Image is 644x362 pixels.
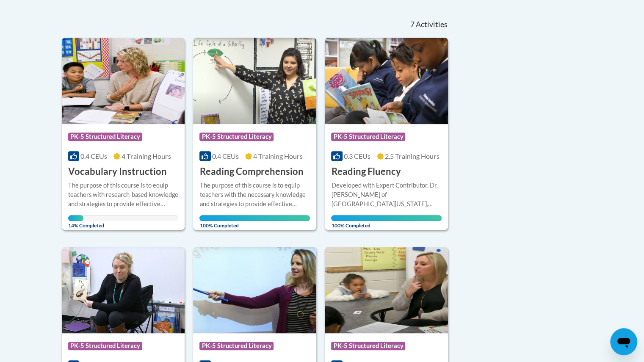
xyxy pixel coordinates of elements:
span: 0.4 CEUs [212,152,239,160]
span: Activities [416,20,448,29]
div: Your progress [331,215,442,221]
div: Developed with Expert Contributor, Dr. [PERSON_NAME] of [GEOGRAPHIC_DATA][US_STATE], [GEOGRAPHIC_... [331,181,442,209]
span: PK-5 Structured Literacy [68,342,142,350]
img: Course Logo [325,38,448,124]
a: Course LogoPK-5 Structured Literacy0.4 CEUs4 Training Hours Vocabulary InstructionThe purpose of ... [62,38,185,230]
img: Course Logo [193,247,316,333]
a: Course LogoPK-5 Structured Literacy0.4 CEUs4 Training Hours Reading ComprehensionThe purpose of t... [193,38,316,230]
span: PK-5 Structured Literacy [331,133,405,141]
span: 0.3 CEUs [344,152,370,160]
span: 14% Completed [68,215,84,229]
span: PK-5 Structured Literacy [199,342,274,350]
h3: Vocabulary Instruction [68,165,167,178]
span: 2.5 Training Hours [385,152,439,160]
img: Course Logo [62,247,185,333]
iframe: Button to launch messaging window [610,328,637,355]
span: 4 Training Hours [253,152,303,160]
div: Your progress [199,215,310,221]
span: PK-5 Structured Literacy [68,133,142,141]
div: The purpose of this course is to equip teachers with the necessary knowledge and strategies to pr... [199,181,310,209]
a: Course LogoPK-5 Structured Literacy0.3 CEUs2.5 Training Hours Reading FluencyDeveloped with Exper... [325,38,448,230]
span: PK-5 Structured Literacy [199,133,274,141]
span: 4 Training Hours [122,152,171,160]
div: The purpose of this course is to equip teachers with research-based knowledge and strategies to p... [68,181,179,209]
span: 100% Completed [199,215,310,229]
h3: Reading Fluency [331,165,401,178]
img: Course Logo [62,38,185,124]
span: 7 [410,20,414,29]
h3: Reading Comprehension [199,165,303,178]
div: Your progress [68,215,84,221]
img: Course Logo [193,38,316,124]
span: 0.4 CEUs [80,152,107,160]
span: 100% Completed [331,215,442,229]
span: PK-5 Structured Literacy [331,342,405,350]
img: Course Logo [325,247,448,333]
